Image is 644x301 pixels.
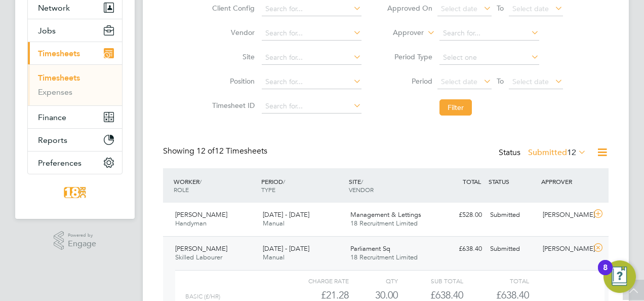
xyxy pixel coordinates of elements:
[196,146,215,156] span: 12 of
[28,19,122,42] button: Jobs
[263,253,285,261] span: Manual
[349,185,374,194] span: VENDOR
[261,185,275,194] span: TYPE
[494,2,507,15] span: To
[603,260,636,293] button: Open Resource Center, 8 new notifications
[350,210,421,219] span: Management & Lettings
[283,177,285,185] span: /
[433,207,486,223] div: £528.00
[28,129,122,151] button: Reports
[539,172,591,191] div: APPROVER
[263,244,309,253] span: [DATE] - [DATE]
[439,99,472,116] button: Filter
[38,112,66,122] span: Finance
[528,147,586,158] label: Submitted
[54,231,97,250] a: Powered byEngage
[512,77,549,86] span: Select date
[512,4,549,13] span: Select date
[175,253,222,261] span: Skilled Labourer
[539,241,591,257] div: [PERSON_NAME]
[439,51,539,65] input: Select one
[441,77,477,86] span: Select date
[378,28,424,38] label: Approver
[463,275,529,287] div: Total
[603,268,608,281] div: 8
[433,241,486,257] div: £638.40
[38,26,56,35] span: Jobs
[209,4,255,13] label: Client Config
[28,152,122,174] button: Preferences
[263,219,285,228] span: Manual
[350,219,418,228] span: 18 Recruitment Limited
[387,52,432,61] label: Period Type
[175,244,227,253] span: [PERSON_NAME]
[171,172,259,199] div: WORKER
[209,28,255,37] label: Vendor
[499,146,588,160] div: Status
[27,184,123,201] a: Go to home page
[209,77,255,86] label: Position
[263,210,309,219] span: [DATE] - [DATE]
[567,147,576,158] span: 12
[38,73,80,83] a: Timesheets
[38,49,80,58] span: Timesheets
[494,74,507,88] span: To
[496,289,529,301] span: £638.40
[486,207,539,223] div: Submitted
[209,101,255,110] label: Timesheet ID
[441,4,477,13] span: Select date
[174,185,189,194] span: ROLE
[262,26,361,41] input: Search for...
[68,231,96,240] span: Powered by
[38,135,67,145] span: Reports
[361,177,363,185] span: /
[387,77,432,86] label: Period
[209,52,255,61] label: Site
[284,275,349,287] div: Charge rate
[486,172,539,191] div: STATUS
[262,2,361,16] input: Search for...
[196,146,267,156] span: 12 Timesheets
[199,177,202,185] span: /
[28,64,122,105] div: Timesheets
[262,75,361,89] input: Search for...
[463,177,481,185] span: TOTAL
[68,240,96,248] span: Engage
[486,241,539,257] div: Submitted
[259,172,346,199] div: PERIOD
[185,293,220,300] span: Basic (£/HR)
[38,3,70,13] span: Network
[28,106,122,128] button: Finance
[349,275,398,287] div: QTY
[38,87,72,97] a: Expenses
[387,4,432,13] label: Approved On
[350,253,418,261] span: 18 Recruitment Limited
[398,275,463,287] div: Sub Total
[262,99,361,114] input: Search for...
[175,210,227,219] span: [PERSON_NAME]
[175,219,207,228] span: Handyman
[539,207,591,223] div: [PERSON_NAME]
[262,51,361,65] input: Search for...
[346,172,434,199] div: SITE
[163,146,269,157] div: Showing
[38,158,82,168] span: Preferences
[61,184,89,201] img: 18rec-logo-retina.png
[350,244,390,253] span: Parliament Sq
[439,26,539,41] input: Search for...
[28,42,122,64] button: Timesheets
